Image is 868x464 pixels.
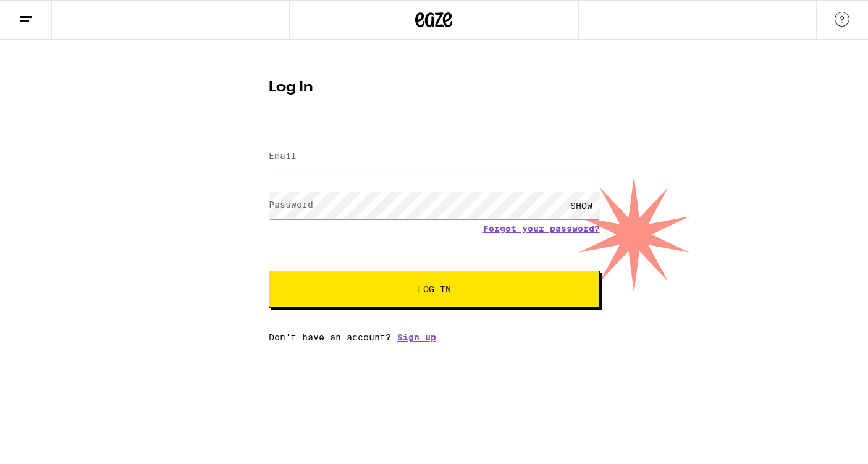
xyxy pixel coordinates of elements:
[269,151,297,161] label: Email
[397,332,436,342] a: Sign up
[269,271,600,308] button: Log In
[269,332,600,342] div: Don't have an account?
[269,80,600,95] h1: Log In
[418,285,451,293] span: Log In
[563,192,600,219] div: SHOW
[269,143,600,171] input: Email
[483,224,600,234] a: Forgot your password?
[269,200,313,209] label: Password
